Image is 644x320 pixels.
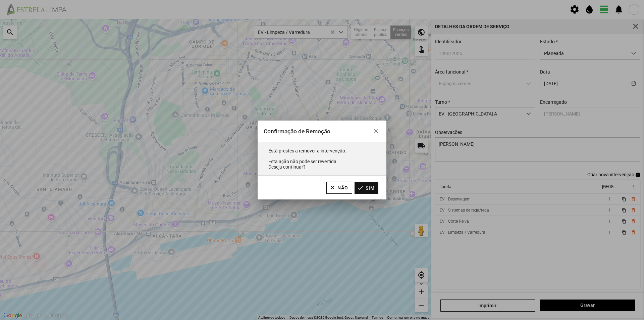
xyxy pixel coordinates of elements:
button: Sim [355,182,378,194]
span: Não [337,185,348,190]
span: Sim [366,185,375,191]
button: Não [326,182,352,194]
span: Confirmação de Remoção [264,128,330,135]
span: Está prestes a remover a intervenção. Esta ação não pode ser revertida. Deseja continuar? [268,148,346,170]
